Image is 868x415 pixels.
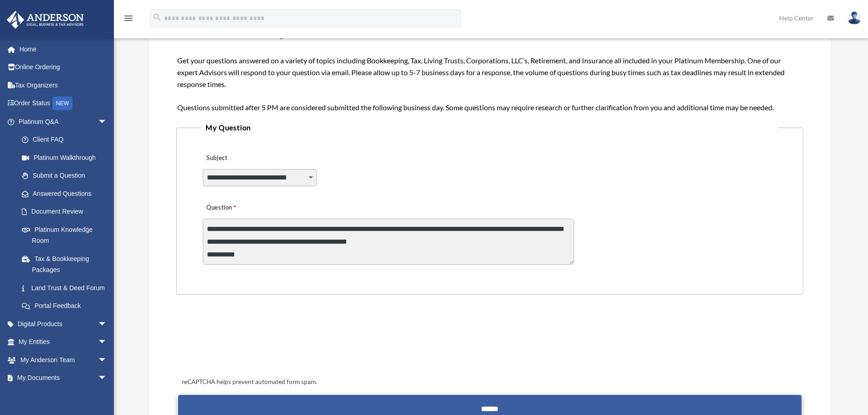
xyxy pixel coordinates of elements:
a: Digital Productsarrow_drop_down [6,315,121,333]
a: Platinum Q&Aarrow_drop_down [6,113,121,131]
label: Question [203,202,273,215]
a: Client FAQ [13,131,121,149]
a: Home [6,40,121,58]
a: Order StatusNEW [6,94,121,113]
span: arrow_drop_down [98,369,116,388]
a: Document Review [13,203,121,221]
a: Tax & Bookkeeping Packages [13,250,121,279]
label: Subject [203,152,289,165]
a: Online Ordering [6,58,121,77]
i: menu [123,13,134,24]
a: Answered Questions [13,184,121,203]
a: Tax Organizers [6,76,121,94]
a: Portal Feedback [13,297,121,315]
iframe: reCAPTCHA [179,323,318,359]
i: search [152,12,162,22]
span: arrow_drop_down [98,113,116,131]
a: Platinum Knowledge Room [13,220,121,250]
img: Anderson Advisors Platinum Portal [4,11,87,29]
span: arrow_drop_down [98,315,116,333]
a: menu [123,16,134,24]
legend: My Question [202,121,777,134]
div: reCAPTCHA helps prevent automated form spam. [178,377,801,388]
a: My Documentsarrow_drop_down [6,369,121,387]
img: User Pic [847,11,861,25]
a: My Entitiesarrow_drop_down [6,333,121,351]
a: Platinum Walkthrough [13,149,121,167]
a: Land Trust & Deed Forum [13,279,121,297]
span: arrow_drop_down [98,333,116,352]
a: Submit a Question [13,167,116,185]
div: NEW [52,97,72,110]
span: arrow_drop_down [98,351,116,369]
a: My Anderson Teamarrow_drop_down [6,351,121,369]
